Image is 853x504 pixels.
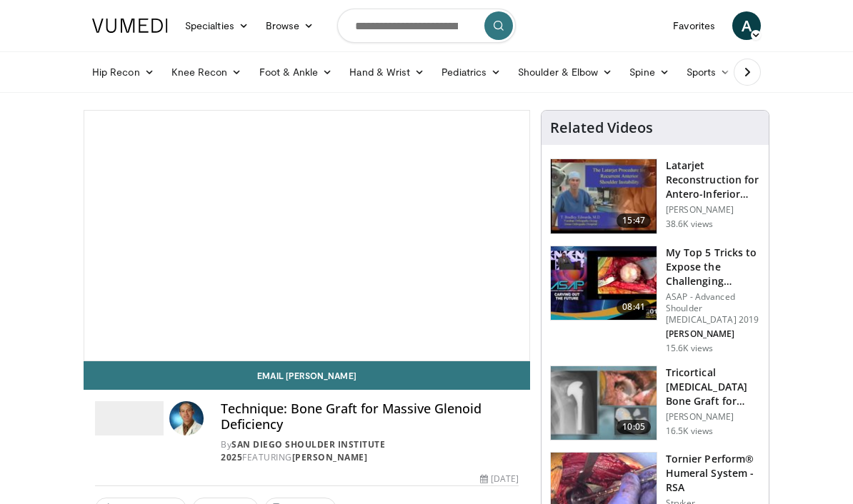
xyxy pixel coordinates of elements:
[550,119,653,136] h4: Related Videos
[550,246,760,354] a: 08:41 My Top 5 Tricks to Expose the Challenging Glenoid ASAP - Advanced Shoulder [MEDICAL_DATA] 2...
[666,452,760,495] h3: Tornier Perform® Humeral System - RSA
[666,366,760,408] h3: Tricortical [MEDICAL_DATA] Bone Graft for Glenoid Component Loosening a…
[664,11,724,40] a: Favorites
[666,291,760,326] p: ASAP - Advanced Shoulder [MEDICAL_DATA] 2019
[678,58,739,86] a: Sports
[257,11,323,40] a: Browse
[84,111,529,361] video-js: Video Player
[621,58,677,86] a: Spine
[666,411,760,423] p: [PERSON_NAME]
[666,425,713,437] p: 16.5K views
[480,473,519,485] div: [DATE]
[433,58,509,86] a: Pediatrics
[666,246,760,288] h3: My Top 5 Tricks to Expose the Challenging Glenoid
[176,11,257,40] a: Specialties
[617,300,651,314] span: 08:41
[550,366,760,441] a: 10:05 Tricortical [MEDICAL_DATA] Bone Graft for Glenoid Component Loosening a… [PERSON_NAME] 16.5...
[666,343,713,354] p: 15.6K views
[550,158,760,234] a: 15:47 Latarjet Reconstruction for Antero-Inferior Glenoid [MEDICAL_DATA] [PERSON_NAME] 38.6K views
[551,366,657,440] img: 54195_0000_3.png.150x105_q85_crop-smart_upscale.jpg
[617,213,651,228] span: 15:47
[666,158,760,201] h3: Latarjet Reconstruction for Antero-Inferior Glenoid [MEDICAL_DATA]
[666,328,760,340] p: [PERSON_NAME]
[666,218,713,230] p: 38.6K views
[163,58,251,86] a: Knee Recon
[84,361,530,390] a: Email [PERSON_NAME]
[169,401,204,435] img: Avatar
[617,420,651,434] span: 10:05
[551,159,657,233] img: 38708_0000_3.png.150x105_q85_crop-smart_upscale.jpg
[732,11,761,40] a: A
[221,401,519,432] h4: Technique: Bone Graft for Massive Glenoid Deficiency
[221,438,385,463] a: San Diego Shoulder Institute 2025
[666,204,760,216] p: [PERSON_NAME]
[509,58,621,86] a: Shoulder & Elbow
[292,451,368,463] a: [PERSON_NAME]
[92,19,168,33] img: VuMedi Logo
[251,58,341,86] a: Foot & Ankle
[551,246,657,321] img: b61a968a-1fa8-450f-8774-24c9f99181bb.150x105_q85_crop-smart_upscale.jpg
[84,58,163,86] a: Hip Recon
[221,438,519,464] div: By FEATURING
[95,401,164,435] img: San Diego Shoulder Institute 2025
[337,9,516,43] input: Search topics, interventions
[341,58,433,86] a: Hand & Wrist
